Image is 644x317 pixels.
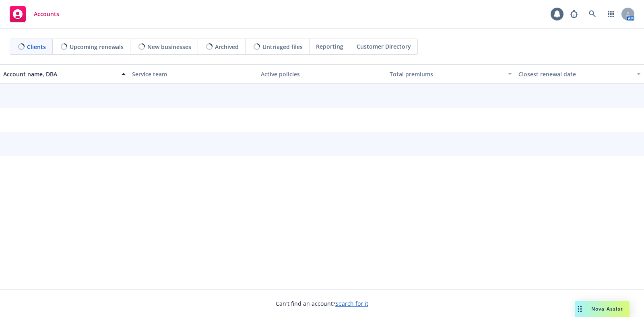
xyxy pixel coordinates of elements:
[566,6,582,22] a: Report a Bug
[262,43,303,51] span: Untriaged files
[386,64,515,84] button: Total premiums
[357,42,411,51] span: Customer Directory
[390,70,503,78] div: Total premiums
[575,301,585,317] div: Drag to move
[575,301,630,317] button: Nova Assist
[34,11,59,17] span: Accounts
[584,6,601,22] a: Search
[603,6,619,22] a: Switch app
[515,64,644,84] button: Closest renewal date
[316,42,343,51] span: Reporting
[261,70,383,78] div: Active policies
[215,43,239,51] span: Archived
[132,70,254,78] div: Service team
[258,64,386,84] button: Active policies
[591,305,623,312] span: Nova Assist
[129,64,258,84] button: Service team
[518,70,632,78] div: Closest renewal date
[335,300,368,307] a: Search for it
[147,43,191,51] span: New businesses
[70,43,124,51] span: Upcoming renewals
[27,43,46,51] span: Clients
[6,3,62,25] a: Accounts
[276,299,368,308] span: Can't find an account?
[3,70,117,78] div: Account name, DBA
